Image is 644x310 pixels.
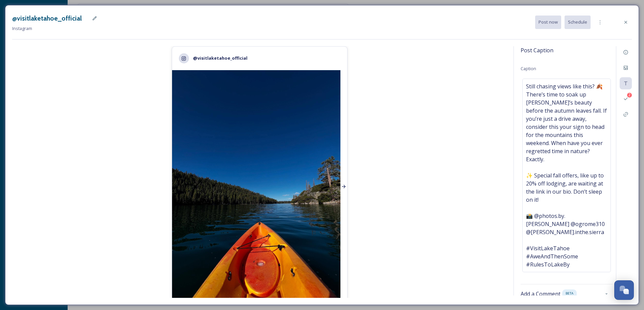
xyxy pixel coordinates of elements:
[627,93,632,97] div: 2
[172,70,347,303] img: photos.by.ranjiv-17994277781821205.jpeg
[12,13,82,23] h3: @visitlaketahoe_official
[521,65,536,72] span: Caption
[521,290,560,298] span: Add a Comment
[614,280,634,300] button: Open Chat
[566,291,573,296] span: BETA
[12,25,32,31] span: Instagram
[521,46,553,54] span: Post Caption
[535,16,561,29] button: Post now
[565,16,591,29] button: Schedule
[526,82,607,269] span: Still chasing views like this? 🍂 There’s time to soak up [PERSON_NAME]’s beauty before the autumn...
[193,55,247,61] strong: @visitlaketahoe_official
